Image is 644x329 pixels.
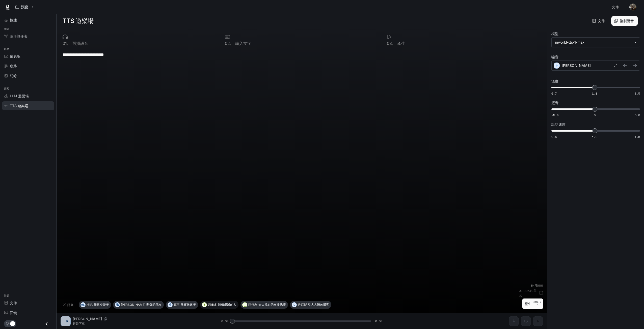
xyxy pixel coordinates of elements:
font: 0.7 [551,91,557,96]
font: 文件 [10,301,17,305]
font: 悲傷的朋友 [146,303,162,307]
img: 使用者頭像 [629,4,636,11]
font: 痕跡 [10,64,17,68]
font: 3 [389,41,392,46]
a: 文件 [591,16,607,26]
button: 哦[PERSON_NAME]悲傷的朋友 [113,301,164,309]
font: 冥王 [174,303,180,307]
a: LLM 遊樂場 [2,92,54,100]
font: 2 [227,41,230,46]
font: 實驗 [4,27,9,31]
font: 文件 [598,19,605,23]
font: -5.0 [551,113,558,117]
a: 文件 [2,298,54,307]
font: 64 [531,284,535,287]
font: 1.5 [635,91,640,96]
font: 輸入文字 [235,41,251,46]
font: [PERSON_NAME] [121,303,145,307]
span: 暗模式切換 [10,321,15,326]
font: LLM 遊樂場 [10,94,29,98]
font: 0.000640 [519,289,533,293]
font: 1.5 [635,135,640,139]
font: 嗓音 [551,55,558,59]
font: [PERSON_NAME] [72,303,94,306]
font: 哦 [116,303,119,306]
button: T西奧多脾氣暴躁的人 [200,301,238,309]
font: 產生 [524,302,531,306]
font: 選擇語音 [72,41,88,46]
font: 0 [594,113,596,117]
font: 隱藏 [67,303,73,307]
font: 故事敘述者 [181,303,196,307]
a: 儀表板 [2,52,54,61]
font: 0.5 [551,135,557,139]
font: TTS 遊樂場 [10,104,28,108]
button: 產生CTRL +⏎ [522,298,543,309]
font: inworld-tts-1-max [555,40,584,44]
font: D [293,303,295,306]
font: 。 [67,41,71,46]
a: 圖形註冊表 [2,32,54,41]
button: 所有工作區 [13,2,36,12]
font: 探索 [4,87,9,90]
font: 文件 [612,5,619,9]
button: 哈冥王故事敘述者 [166,301,198,309]
font: [PERSON_NAME] [562,63,591,68]
button: [PERSON_NAME]標記隨意交談者 [79,301,111,309]
font: CTRL + [533,301,541,303]
a: 痕跡 [2,62,54,70]
button: D丹尼斯引人入勝的播客 [290,301,331,309]
font: 1 [65,41,67,46]
font: ⏎ [536,304,538,306]
font: 。 [392,41,396,46]
font: 模型 [551,32,558,36]
font: 5.0 [635,113,640,117]
font: 儀表板 [10,54,20,58]
a: 紀錄 [2,71,54,80]
font: 。 [230,41,234,46]
font: 令人放心的支援代理 [258,303,286,307]
font: 圖形註冊表 [10,34,28,38]
font: 資源 [4,294,9,297]
font: 西奧多 [208,303,217,307]
a: 回饋 [2,308,54,317]
button: 使用者頭像 [628,2,638,12]
font: 回饋 [10,311,17,315]
div: inworld-tts-1-max [552,38,640,47]
font: 0 [387,41,389,46]
font: 脾氣暴躁的人 [218,303,236,307]
font: 標記 [87,303,93,307]
font: 隨意交談者 [94,303,109,307]
font: T [204,303,205,306]
font: 產生 [397,41,405,46]
font: 複製聲音 [620,19,634,23]
font: 溫度 [551,79,558,83]
button: 隱藏 [61,301,77,309]
button: 複製聲音 [611,16,638,26]
font: 概述 [10,18,17,22]
button: 關閉抽屜 [41,319,52,329]
font: 紀錄 [10,74,17,78]
a: 概述 [2,16,54,24]
font: TTS 遊樂場 [63,17,94,24]
font: 0 [63,41,65,46]
a: 文件 [610,2,626,12]
font: 哈 [169,303,171,306]
font: 引人入勝的播客 [308,303,329,307]
font: 0 [225,41,227,46]
font: 1.0 [592,135,597,139]
font: 1.1 [592,91,597,96]
font: 阿什利 [248,303,257,307]
font: 丹尼斯 [298,303,307,307]
font: 觀察 [4,47,9,51]
font: 美元 [519,289,536,297]
font: 預設 [21,5,28,9]
button: 一個阿什利令人放心的支援代理 [240,301,288,309]
font: / [535,284,536,287]
font: 說話速度 [551,122,566,127]
a: TTS 遊樂場 [2,101,54,110]
font: 瀝青 [551,101,558,105]
font: 1000 [536,284,543,287]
